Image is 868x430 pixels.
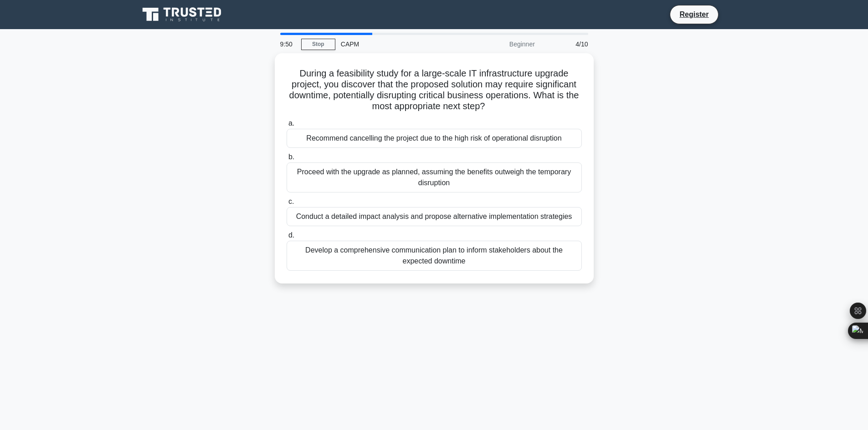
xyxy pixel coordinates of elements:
[461,35,540,53] div: Beginner
[301,39,335,50] a: Stop
[287,207,582,226] div: Conduct a detailed impact analysis and propose alternative implementation strategies
[288,153,294,161] span: b.
[540,35,594,53] div: 4/10
[288,197,294,205] span: c.
[674,9,714,20] a: Register
[275,35,301,53] div: 9:50
[287,162,582,192] div: Proceed with the upgrade as planned, assuming the benefits outweigh the temporary disruption
[287,129,582,148] div: Recommend cancelling the project due to the high risk of operational disruption
[288,119,294,127] span: a.
[335,35,461,53] div: CAPM
[286,68,583,112] h5: During a feasibility study for a large-scale IT infrastructure upgrade project, you discover that...
[288,231,294,239] span: d.
[287,241,582,271] div: Develop a comprehensive communication plan to inform stakeholders about the expected downtime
